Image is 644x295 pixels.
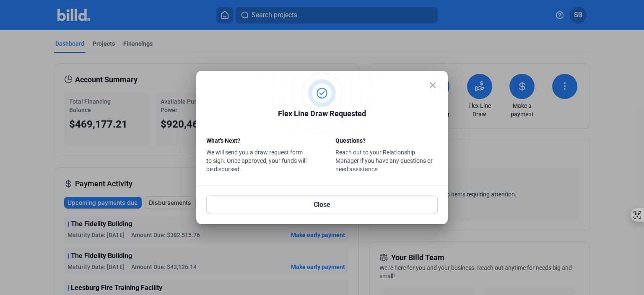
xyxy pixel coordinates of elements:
[335,136,438,148] div: Questions?
[206,136,309,148] div: What's Next?
[206,108,438,122] div: Flex Line Draw Requested
[206,196,438,214] button: Close
[428,80,438,90] mat-icon: close
[335,136,438,182] div: Reach out to your Relationship Manager if you have any questions or need assistance.
[206,136,309,182] div: We will send you a draw request form to sign. Once approved, your funds will be disbursed.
